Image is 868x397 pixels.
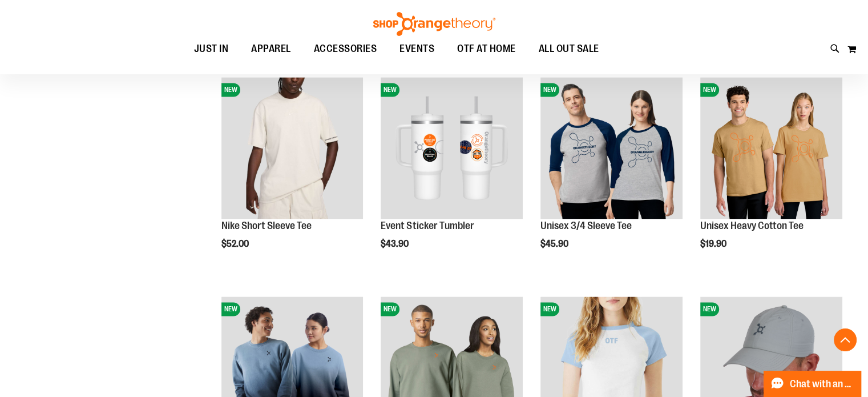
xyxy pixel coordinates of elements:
[381,239,410,249] span: $43.90
[540,239,570,249] span: $45.90
[221,239,251,249] span: $52.00
[194,36,229,62] span: JUST IN
[221,220,312,231] a: Nike Short Sleeve Tee
[251,36,291,62] span: APPAREL
[700,83,719,97] span: NEW
[375,71,528,279] div: product
[540,220,632,231] a: Unisex 3/4 Sleeve Tee
[221,77,364,221] a: Nike Short Sleeve TeeNEW
[372,12,497,36] img: Shop Orangetheory
[399,36,434,62] span: EVENTS
[381,77,523,221] a: OTF 40 oz. Sticker TumblerNEW
[540,77,683,221] a: Unisex 3/4 Sleeve TeeNEW
[381,220,474,231] a: Event Sticker Tumbler
[221,77,364,219] img: Nike Short Sleeve Tee
[221,302,240,316] span: NEW
[700,302,719,316] span: NEW
[457,36,516,62] span: OTF AT HOME
[314,36,377,62] span: ACCESSORIES
[540,302,559,316] span: NEW
[764,371,862,397] button: Chat with an Expert
[700,220,804,231] a: Unisex Heavy Cotton Tee
[381,302,399,316] span: NEW
[540,77,683,219] img: Unisex 3/4 Sleeve Tee
[700,77,842,219] img: Unisex Heavy Cotton Tee
[700,77,842,221] a: Unisex Heavy Cotton TeeNEW
[539,36,599,62] span: ALL OUT SALE
[540,83,559,97] span: NEW
[535,71,688,279] div: product
[216,71,369,279] div: product
[381,77,523,219] img: OTF 40 oz. Sticker Tumbler
[700,239,728,249] span: $19.90
[790,379,854,390] span: Chat with an Expert
[834,328,857,351] button: Back To Top
[221,83,240,97] span: NEW
[381,83,399,97] span: NEW
[695,71,848,279] div: product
